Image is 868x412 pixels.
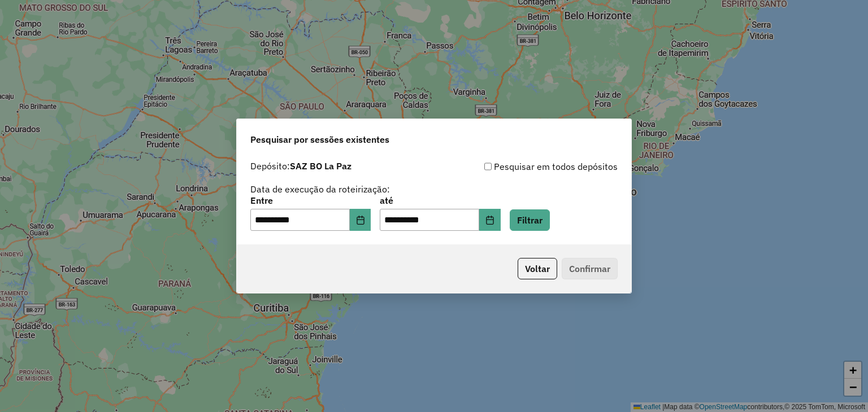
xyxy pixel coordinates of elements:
[250,182,390,196] label: Data de execução da roteirização:
[250,159,351,173] label: Depósito:
[250,194,371,207] label: Entre
[250,133,389,146] span: Pesquisar por sessões existentes
[434,160,618,173] div: Pesquisar em todos depósitos
[380,194,500,207] label: até
[350,209,371,231] button: Choose Date
[518,258,557,279] button: Voltar
[479,209,501,231] button: Choose Date
[290,160,351,172] strong: SAZ BO La Paz
[510,209,550,231] button: Filtrar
